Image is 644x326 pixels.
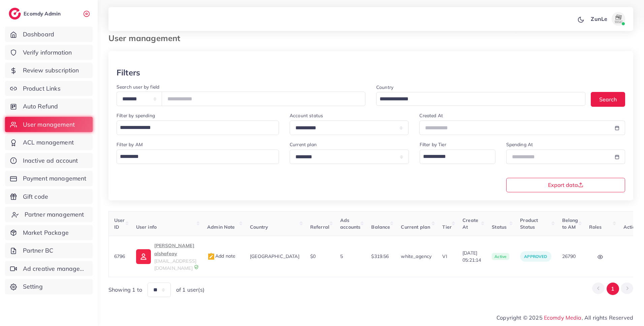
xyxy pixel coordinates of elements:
[612,12,625,26] img: avatar
[117,84,159,90] label: Search user by field
[23,264,88,273] span: Ad creative management
[23,30,54,39] span: Dashboard
[154,241,196,258] p: [PERSON_NAME] alshafeay
[5,243,93,258] a: Partner BC
[401,224,430,230] span: Current plan
[23,102,58,111] span: Auto Refund
[114,217,125,230] span: User ID
[310,224,329,230] span: Referral
[9,8,21,20] img: logo
[544,314,582,321] a: Ecomdy Media
[5,117,93,132] a: User management
[117,112,155,119] label: Filter by spending
[207,253,235,259] span: Add note
[562,217,578,230] span: Belong to AM
[5,279,93,294] a: Setting
[340,217,360,230] span: Ads accounts
[23,84,61,93] span: Product Links
[421,151,487,162] input: Search for option
[5,171,93,186] a: Payment management
[591,15,607,23] p: ZunLe
[154,258,196,271] span: [EMAIL_ADDRESS][DOMAIN_NAME]
[442,224,452,230] span: Tier
[136,241,196,271] a: [PERSON_NAME] alshafeay[EMAIL_ADDRESS][DOMAIN_NAME]
[623,224,641,230] span: Actions
[23,174,87,183] span: Payment management
[23,120,75,129] span: User management
[340,253,343,259] span: 5
[23,282,43,291] span: Setting
[194,265,199,269] img: 9CAL8B2pu8EFxCJHYAAAAldEVYdGRhdGU6Y3JlYXRlADIwMjItMTItMDlUMDQ6NTg6MzkrMDA6MDBXSlgLAAAAJXRFWHRkYXR...
[548,182,583,188] span: Export data
[5,27,93,42] a: Dashboard
[492,253,509,260] span: active
[462,217,478,230] span: Create At
[496,314,633,322] span: Copyright © 2025
[506,141,533,148] label: Spending At
[506,178,625,192] button: Export data
[176,286,204,294] span: of 1 user(s)
[250,253,299,259] span: [GEOGRAPHIC_DATA]
[420,141,446,148] label: Filter by Tier
[108,286,142,294] span: Showing 1 to
[462,250,481,263] span: [DATE] 05:21:14
[5,81,93,96] a: Product Links
[23,48,72,57] span: Verify information
[290,112,323,119] label: Account status
[118,151,270,162] input: Search for option
[5,189,93,204] a: Gift code
[118,122,270,133] input: Search for option
[5,99,93,114] a: Auto Refund
[419,112,443,119] label: Created At
[592,283,633,295] ul: Pagination
[23,246,54,255] span: Partner BC
[376,84,393,91] label: Country
[5,225,93,240] a: Market Package
[207,224,235,230] span: Admin Note
[250,224,268,230] span: Country
[5,261,93,276] a: Ad creative management
[117,68,140,77] h3: Filters
[420,150,495,164] div: Search for option
[25,210,84,219] span: Partner management
[524,254,547,259] span: approved
[23,138,74,147] span: ACL management
[442,253,447,259] span: VI
[23,192,48,201] span: Gift code
[5,135,93,150] a: ACL management
[114,253,125,259] span: 6796
[310,253,316,259] span: $0
[607,283,619,295] button: Go to page 1
[582,314,633,322] span: , All rights Reserved
[9,8,62,20] a: logoEcomdy Admin
[377,94,577,104] input: Search for option
[562,253,576,259] span: 26790
[290,141,317,148] label: Current plan
[108,33,186,43] h3: User management
[371,253,389,259] span: $319.56
[24,10,62,17] h2: Ecomdy Admin
[136,249,151,264] img: ic-user-info.36bf1079.svg
[5,153,93,168] a: Inactive ad account
[520,217,538,230] span: Product Status
[23,228,69,237] span: Market Package
[5,45,93,60] a: Verify information
[117,150,279,164] div: Search for option
[117,121,279,135] div: Search for option
[23,156,78,165] span: Inactive ad account
[591,92,625,106] button: Search
[5,63,93,78] a: Review subscription
[589,224,602,230] span: Roles
[5,207,93,222] a: Partner management
[376,92,585,106] div: Search for option
[492,224,507,230] span: Status
[371,224,390,230] span: Balance
[117,141,143,148] label: Filter by AM
[136,224,157,230] span: User info
[207,253,215,261] img: admin_note.cdd0b510.svg
[587,12,628,26] a: ZunLeavatar
[23,66,79,75] span: Review subscription
[401,253,431,259] span: white_agency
